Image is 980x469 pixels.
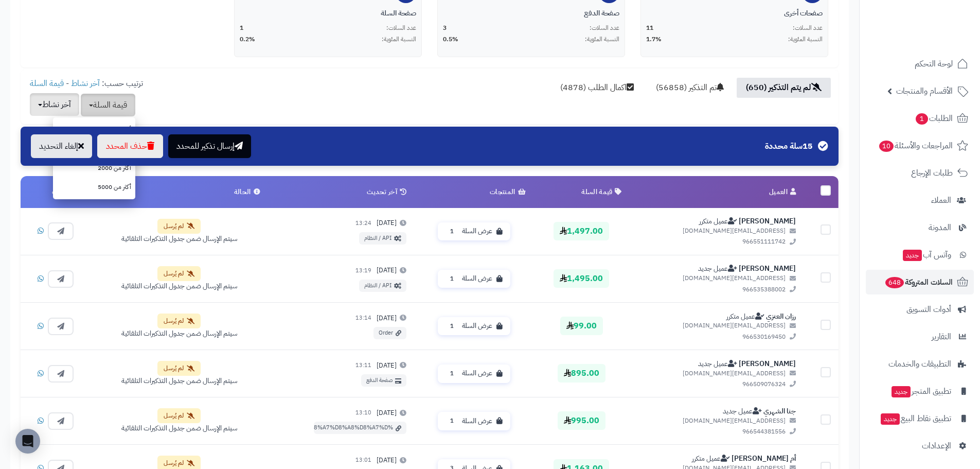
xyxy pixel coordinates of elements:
[866,188,974,213] a: العملاء
[929,220,951,235] span: المدونة
[121,234,237,244] div: سيتم الإرسال ضمن جدول التذكيرات التلقائية
[377,361,397,371] span: [DATE]
[240,35,255,44] span: 0.2%
[793,24,823,32] span: عدد السلات:
[164,459,184,467] span: لم يُرسل
[903,250,922,261] span: جديد
[462,369,492,378] span: عرض السلة
[637,333,796,341] span: 966530169450
[121,376,237,386] div: سيتم الإرسال ضمن جدول التذكيرات التلقائية
[739,263,796,274] a: [PERSON_NAME]
[885,277,904,288] span: 648
[462,416,492,426] span: عرض السلة
[554,269,609,288] span: 1,495.00
[377,218,397,228] span: [DATE]
[637,285,796,294] span: 966535388002
[438,317,510,336] button: عرض السلة 1
[462,274,492,284] span: عرض السلة
[698,263,737,274] span: عميل جديد - لم يقم بأي طلبات سابقة
[359,280,406,292] a: API / النظام
[533,176,630,208] th: قيمة السلة
[355,267,371,275] small: 13:19
[732,453,796,464] a: أم [PERSON_NAME]
[355,361,371,370] small: 13:11
[902,248,951,262] span: وآتس آب
[121,328,237,339] div: سيتم الإرسال ضمن جدول التذكيرات التلقائية
[164,317,184,325] span: لم يُرسل
[763,406,796,416] a: جنا الشهري
[910,26,970,47] img: logo-2.png
[446,321,458,332] span: 1
[414,176,533,208] th: المنتجات
[637,369,796,378] span: [EMAIL_ADDRESS][DOMAIN_NAME]
[91,176,268,208] th: الحالة
[446,416,458,426] span: 1
[28,78,143,116] ul: ترتيب حسب: -
[164,411,184,420] span: لم يُرسل
[359,232,406,245] a: API / النظام
[646,8,823,19] div: صفحات أخرى
[881,413,900,425] span: جديد
[164,364,184,373] span: لم يُرسل
[53,159,135,178] a: أكثر من 2000
[803,140,813,152] span: 15
[692,453,730,464] span: عميل متكرر - 1 طلب | 1,790.00 ر.س
[377,408,397,418] span: [DATE]
[590,24,619,32] span: عدد السلات:
[585,35,619,44] span: النسبة المئوية:
[240,24,243,32] span: 1
[386,24,416,32] span: عدد السلات:
[438,364,510,383] button: عرض السلة 1
[866,433,974,458] a: الإعدادات
[97,134,163,158] button: حذف المحدد
[884,275,953,289] span: السلات المتروكة
[866,161,974,185] a: طلبات الإرجاع
[462,227,492,236] span: عرض السلة
[21,176,91,208] th: إجراءات
[896,84,953,98] span: الأقسام والمنتجات
[30,77,64,90] a: قيمة السلة
[726,311,764,322] span: عميل متكرر - 1 طلب | 145.00 ر.س
[377,456,397,465] span: [DATE]
[888,357,951,371] span: التطبيقات والخدمات
[446,369,458,379] span: 1
[355,409,371,417] small: 13:10
[558,364,605,383] span: 895.00
[880,411,951,426] span: تطبيق نقاط البيع
[637,321,796,330] span: [EMAIL_ADDRESS][DOMAIN_NAME]
[723,406,762,416] span: عميل جديد - لم يقم بأي طلبات سابقة
[737,78,831,98] a: لم يتم التذكير (650)
[931,193,951,207] span: العملاء
[377,314,397,323] span: [DATE]
[377,266,397,275] span: [DATE]
[355,314,371,322] small: 13:14
[382,35,416,44] span: النسبة المئوية:
[168,134,251,158] button: إرسال تذكير للمحدد
[866,406,974,431] a: تطبيق نقاط البيعجديد
[637,274,796,283] span: [EMAIL_ADDRESS][DOMAIN_NAME]
[268,176,414,208] th: آخر تحديث
[766,311,796,322] a: رزان العنزي
[915,111,953,126] span: الطلبات
[551,78,643,98] a: اكمال الطلب (4878)
[916,113,928,125] span: 1
[443,24,447,32] span: 3
[866,379,974,404] a: تطبيق المتجرجديد
[164,222,184,231] span: لم يُرسل
[866,106,974,131] a: الطلبات1
[878,138,953,153] span: المراجعات والأسئلة
[355,456,371,464] small: 13:01
[438,222,510,241] button: عرض السلة 1
[906,302,951,317] span: أدوات التسويق
[866,242,974,267] a: وآتس آبجديد
[53,120,135,139] a: أكثر من 500
[443,35,458,44] span: 0.5%
[765,141,813,152] strong: سلة محددة
[560,317,603,335] span: 99.00
[446,274,458,284] span: 1
[373,327,406,339] a: Order
[438,270,510,288] button: عرض السلة 1
[53,178,135,197] a: أكثر من 5000
[866,324,974,349] a: التقارير
[121,423,237,433] div: سيتم الإرسال ضمن جدول التذكيرات التلقائية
